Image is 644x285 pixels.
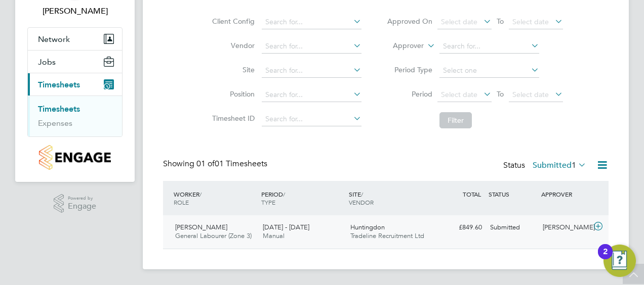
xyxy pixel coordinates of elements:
span: Engage [68,202,96,211]
span: General Labourer (Zone 3) [175,231,252,240]
span: ROLE [174,198,189,206]
label: Approved On [387,17,432,26]
a: Powered byEngage [54,194,97,213]
img: countryside-properties-logo-retina.png [39,145,110,170]
span: Select date [441,90,477,99]
input: Search for... [262,15,361,29]
span: Network [38,34,70,44]
a: Timesheets [38,104,80,114]
input: Search for... [439,39,539,54]
label: Submitted [533,160,586,170]
span: Tradeline Recruitment Ltd [350,231,424,240]
div: Status [503,159,588,173]
div: £849.60 [433,219,486,236]
div: WORKER [171,185,259,211]
input: Search for... [262,88,361,102]
a: Expenses [38,118,72,128]
div: Timesheets [28,96,122,136]
label: Vendor [209,41,255,50]
span: 1 [572,160,576,170]
span: Jobs [38,57,56,67]
div: Submitted [486,219,539,236]
div: STATUS [486,185,539,203]
span: [DATE] - [DATE] [263,223,309,231]
span: Select date [512,90,549,99]
span: Timesheets [38,80,80,89]
span: [PERSON_NAME] [175,223,227,231]
span: TYPE [261,198,275,206]
span: To [494,87,507,101]
div: [PERSON_NAME] [539,219,591,236]
span: 01 Timesheets [196,159,267,169]
span: Huntingdon [350,223,385,231]
div: APPROVER [539,185,591,203]
span: 01 of [196,159,215,169]
span: / [361,190,363,198]
span: Manual [263,231,285,240]
div: 2 [603,252,608,265]
button: Filter [439,112,472,128]
span: Select date [512,17,549,26]
label: Timesheet ID [209,114,255,123]
a: Go to home page [27,145,123,170]
span: / [199,190,202,198]
span: Select date [441,17,477,26]
button: Network [28,28,122,50]
div: Showing [163,159,269,169]
label: Period Type [387,65,432,74]
button: Jobs [28,51,122,73]
button: Open Resource Center, 2 new notifications [603,245,636,277]
label: Position [209,89,255,99]
input: Select one [439,64,539,78]
input: Search for... [262,112,361,126]
input: Search for... [262,39,361,54]
button: Timesheets [28,73,122,96]
input: Search for... [262,64,361,78]
label: Site [209,65,255,74]
span: To [494,15,507,28]
span: / [283,190,285,198]
label: Client Config [209,17,255,26]
label: Period [387,89,432,99]
span: TOTAL [463,190,481,198]
span: VENDOR [349,198,374,206]
span: Ondre Odain [27,5,123,17]
div: PERIOD [259,185,346,211]
span: Powered by [68,194,96,203]
div: SITE [346,185,434,211]
label: Approver [378,41,424,51]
